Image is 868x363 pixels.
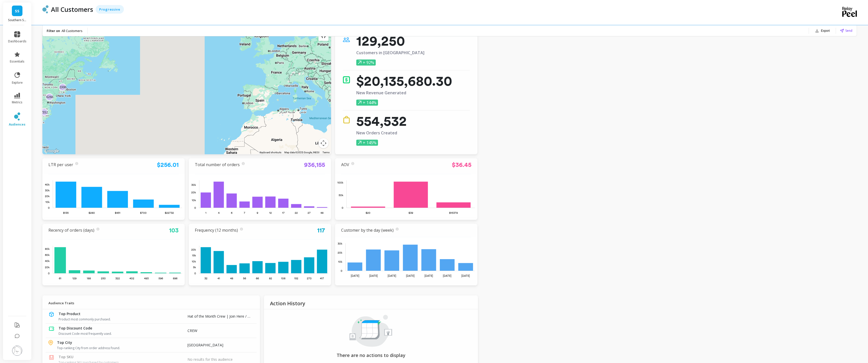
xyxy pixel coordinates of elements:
p: Southern String [8,18,26,22]
p: There are no actions to display [276,352,466,358]
img: icon [343,116,350,124]
div: Progressive [96,5,124,14]
a: Recency of orders (days) [48,227,94,233]
span: Top Discount Code [59,326,92,331]
a: LTR per user [48,162,73,167]
img: cube.svg [48,311,55,317]
span: Product most commonly purchased. [59,317,175,321]
span: Top-ranking City from order address found. [57,346,175,350]
img: bookmark.svg [48,354,55,360]
p: + 145% [356,140,378,146]
span: essentials [10,59,24,64]
span: Send [845,28,852,33]
span: Map data ©2025 Google, INEGI [284,151,319,154]
p: + 92% [356,59,376,66]
button: Send [840,28,852,33]
img: header icon [42,5,48,13]
img: icon [343,76,350,83]
a: 936,155 [304,161,325,168]
label: Audience Traits [48,298,74,306]
p: All Customers [51,5,93,14]
img: location.svg [48,340,53,345]
p: + 144% [356,100,378,106]
a: 103 [169,227,179,234]
span: Hat of the Month Crew | Join Here / Default Title [187,314,268,319]
button: Export [813,27,832,34]
a: Open this area in Google Maps (opens a new window) [44,148,60,154]
p: 6266 [46,95,53,99]
a: Terms (opens in new tab) [322,151,330,154]
button: Map camera controls [318,138,329,148]
p: 554,532 [356,116,407,126]
p: Customers in [GEOGRAPHIC_DATA] [356,50,424,55]
p: New Revenue Generated [356,90,452,95]
button: Keyboard shortcuts [260,151,281,154]
span: Top City [57,340,72,345]
img: Empty Goal [349,315,392,347]
img: profile picture [12,346,22,356]
p: $20,135,680.30 [356,76,452,86]
span: explore [12,81,23,85]
p: 2306 [59,85,66,89]
p: Action History [270,299,305,306]
p: Filter on [47,28,60,33]
a: $256.01 [157,161,179,168]
span: All Customers [62,28,83,33]
span: CREW [187,328,197,333]
span: Top Product [59,311,80,316]
a: Frequency (12 months) [195,227,238,233]
span: audiences [9,123,25,127]
p: 7552 [41,110,48,114]
a: Customer by the day (week) [341,227,394,233]
a: $36.45 [452,161,471,168]
a: AOV [341,162,349,167]
span: Top SKU [59,354,73,359]
a: 117 [317,227,325,234]
img: Google [44,148,60,154]
span: Discount Code most frequently used. [59,332,175,336]
span: Jacksonville [187,343,223,347]
span: dashboards [8,39,26,43]
p: 129,250 [356,36,424,46]
span: No results for this audience [187,357,233,362]
img: icon [343,36,350,43]
p: New Orders Created [356,131,407,135]
a: Total number of orders [195,162,240,167]
img: ticket.svg [48,326,55,332]
span: SS [15,8,19,14]
span: metrics [12,100,22,104]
